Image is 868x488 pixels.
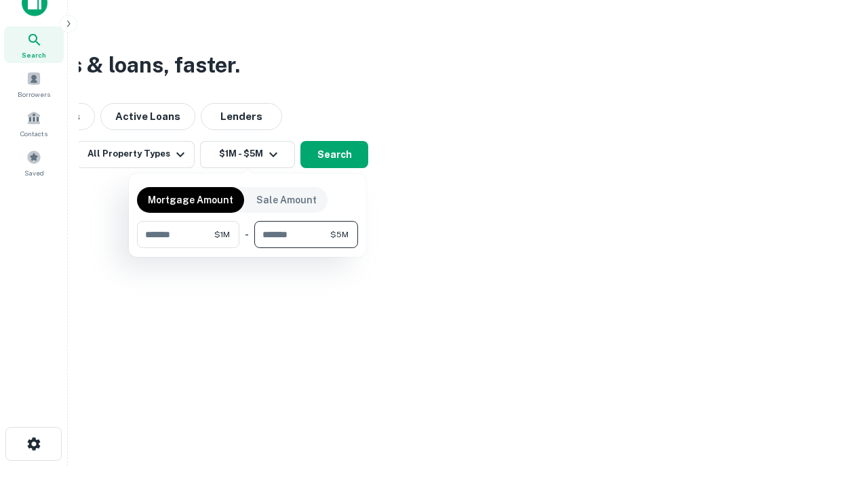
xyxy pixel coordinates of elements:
[245,221,249,248] div: -
[148,192,233,207] p: Mortgage Amount
[214,228,230,241] span: $1M
[256,192,317,207] p: Sale Amount
[800,380,868,445] iframe: Chat Widget
[330,228,349,241] span: $5M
